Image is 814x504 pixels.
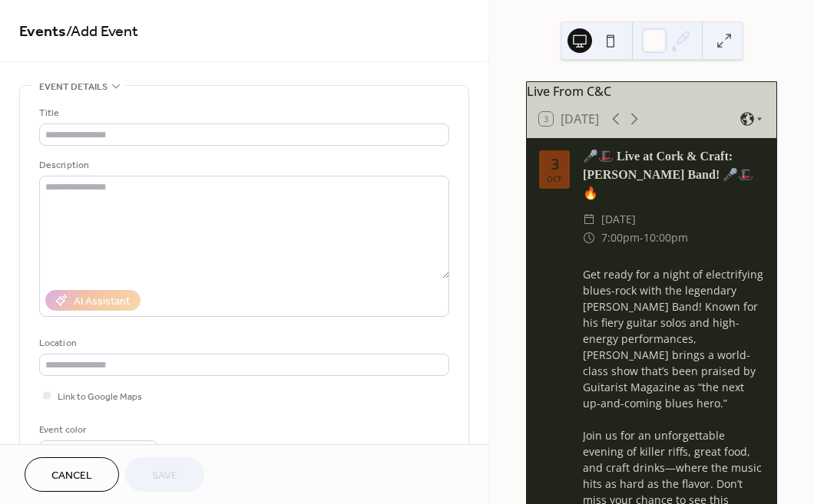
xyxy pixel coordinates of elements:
span: Event details [39,79,108,95]
span: 10:00pm [644,229,688,247]
button: Cancel [25,457,119,492]
span: Cancel [51,468,92,484]
span: Link to Google Maps [58,389,142,405]
div: ​ [583,229,595,247]
div: Live From C&C [527,82,776,100]
div: Title [39,105,446,121]
div: Oct [547,175,562,183]
div: Event color [39,422,154,438]
span: - [640,229,644,247]
div: ​ [583,210,595,229]
a: Events [19,17,66,47]
div: 3 [551,156,559,172]
div: 🎤🎩 Live at Cork & Craft: [PERSON_NAME] Band! 🎤🎩🔥 [583,147,764,203]
span: 7:00pm [601,229,640,247]
span: / Add Event [66,17,138,47]
div: Description [39,157,446,173]
span: [DATE] [601,210,636,229]
div: Location [39,335,446,351]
